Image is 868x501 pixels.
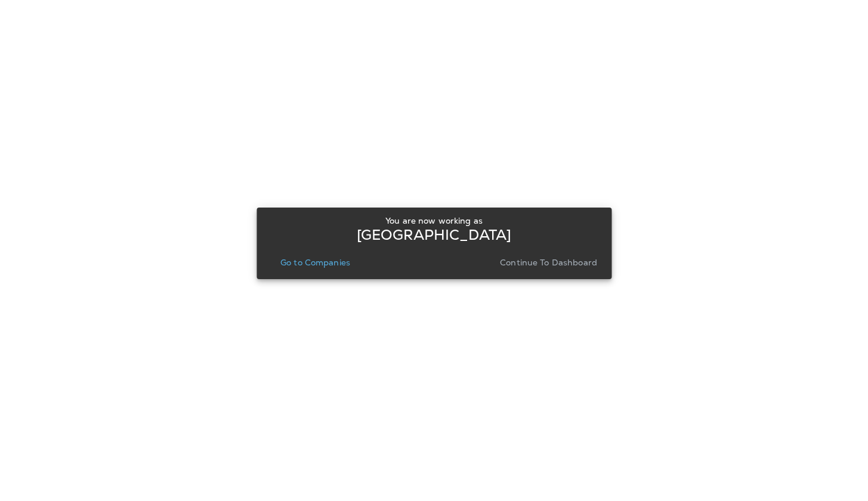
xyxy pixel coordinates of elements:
button: Go to Companies [276,254,355,271]
p: Go to Companies [280,258,350,267]
p: Continue to Dashboard [500,258,597,267]
p: [GEOGRAPHIC_DATA] [357,230,511,240]
button: Continue to Dashboard [495,254,602,271]
p: You are now working as [385,216,483,225]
